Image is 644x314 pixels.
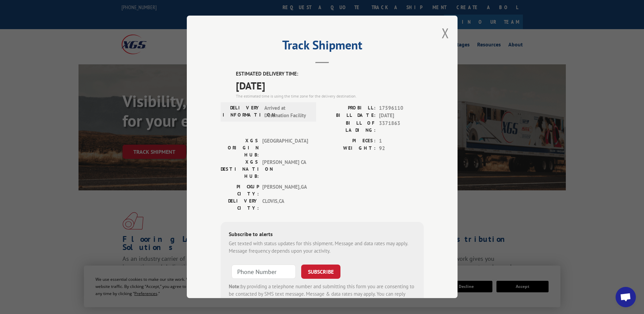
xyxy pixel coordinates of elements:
[262,137,308,159] span: [GEOGRAPHIC_DATA]
[264,104,310,120] span: Arrived at Destination Facility
[379,145,424,152] span: 92
[236,93,424,99] div: The estimated time is using the time zone for the delivery destination.
[231,265,296,279] input: Phone Number
[322,104,376,112] label: PROBILL:
[616,287,636,307] div: Open chat
[221,159,259,180] label: XGS DESTINATION HUB:
[322,137,376,145] label: PIECES:
[379,137,424,145] span: 1
[221,40,424,53] h2: Track Shipment
[236,78,424,93] span: [DATE]
[229,240,416,255] div: Get texted with status updates for this shipment. Message and data rates may apply. Message frequ...
[442,24,449,42] button: Close modal
[322,120,376,134] label: BILL OF LADING:
[236,70,424,78] label: ESTIMATED DELIVERY TIME:
[221,183,259,197] label: PICKUP CITY:
[229,230,416,240] div: Subscribe to alerts
[221,137,259,159] label: XGS ORIGIN HUB:
[301,265,340,279] button: SUBSCRIBE
[229,283,416,306] div: by providing a telephone number and submitting this form you are consenting to be contacted by SM...
[223,104,261,120] label: DELIVERY INFORMATION:
[322,112,376,120] label: BILL DATE:
[379,120,424,134] span: 3371863
[262,197,308,212] span: CLOVIS , CA
[262,183,308,197] span: [PERSON_NAME] , GA
[229,283,241,290] strong: Note:
[221,197,259,212] label: DELIVERY CITY:
[322,145,376,152] label: WEIGHT:
[379,104,424,112] span: 17596110
[262,159,308,180] span: [PERSON_NAME] CA
[379,112,424,120] span: [DATE]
